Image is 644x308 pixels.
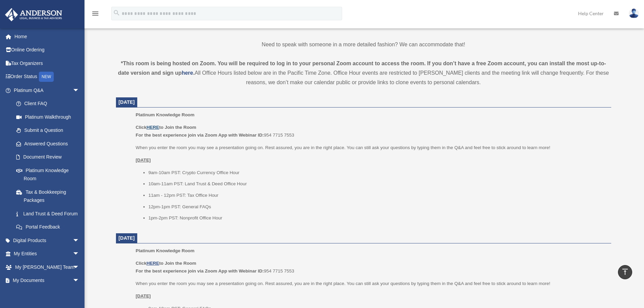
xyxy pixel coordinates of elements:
span: Platinum Knowledge Room [136,112,194,117]
li: 11am - 12pm PST: Tax Office Hour [148,191,606,199]
span: [DATE] [119,235,135,241]
a: Platinum Knowledge Room [9,164,86,185]
a: Client FAQ [9,97,90,111]
b: Click to Join the Room [136,261,196,266]
a: Portal Feedback [9,220,90,234]
i: vertical_align_top [621,268,629,276]
a: My Documentsarrow_drop_down [5,274,90,287]
a: menu [91,12,99,18]
a: Answered Questions [9,137,90,150]
b: Click to Join the Room [136,125,196,130]
span: arrow_drop_down [73,234,86,247]
a: HERE [146,125,159,130]
p: When you enter the room you may see a presentation going on. Rest assured, you are in the right p... [136,280,606,288]
li: 10am-11am PST: Land Trust & Deed Office Hour [148,180,606,188]
b: For the best experience join via Zoom App with Webinar ID: [136,268,264,274]
span: Platinum Knowledge Room [136,248,194,253]
a: vertical_align_top [618,265,632,279]
a: here [182,70,193,76]
b: For the best experience join via Zoom App with Webinar ID: [136,133,264,138]
a: My Entitiesarrow_drop_down [5,247,90,261]
p: When you enter the room you may see a presentation going on. Rest assured, you are in the right p... [136,144,606,152]
a: HERE [146,261,159,266]
li: 9am-10am PST: Crypto Currency Office Hour [148,169,606,177]
a: Submit a Question [9,124,90,137]
span: [DATE] [119,99,135,105]
div: All Office Hours listed below are in the Pacific Time Zone. Office Hour events are restricted to ... [116,59,611,87]
a: Platinum Q&Aarrow_drop_down [5,84,90,97]
span: arrow_drop_down [73,247,86,261]
a: Tax & Bookkeeping Packages [9,185,90,207]
a: Platinum Walkthrough [9,110,90,124]
i: search [113,9,120,17]
p: 954 7715 7553 [136,123,606,139]
a: My [PERSON_NAME] Teamarrow_drop_down [5,260,90,274]
a: Document Review [9,150,90,164]
a: Tax Organizers [5,56,90,70]
a: Online Ordering [5,43,90,57]
strong: . [193,70,194,76]
u: [DATE] [136,158,151,163]
a: Digital Productsarrow_drop_down [5,234,90,247]
li: 12pm-1pm PST: General FAQs [148,203,606,211]
p: Need to speak with someone in a more detailed fashion? We can accommodate that! [116,40,611,49]
strong: *This room is being hosted on Zoom. You will be required to log in to your personal Zoom account ... [118,61,606,76]
a: Home [5,30,90,43]
a: Order StatusNEW [5,70,90,84]
u: [DATE] [136,293,151,299]
img: Anderson Advisors Platinum Portal [3,8,64,21]
li: 1pm-2pm PST: Nonprofit Office Hour [148,214,606,222]
span: arrow_drop_down [73,84,86,97]
a: Land Trust & Deed Forum [9,207,90,220]
i: menu [91,9,99,18]
span: arrow_drop_down [73,260,86,274]
span: arrow_drop_down [73,274,86,288]
p: 954 7715 7553 [136,259,606,275]
div: NEW [39,72,54,82]
img: User Pic [629,8,639,18]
